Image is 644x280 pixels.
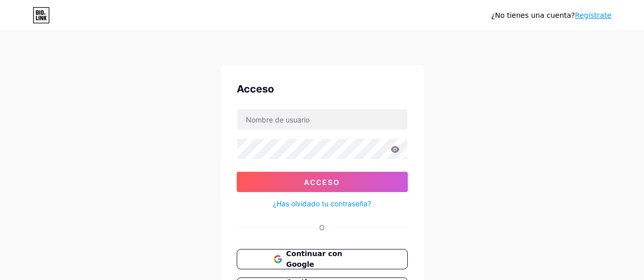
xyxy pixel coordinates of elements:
button: Acceso [237,172,408,192]
font: Acceso [237,83,274,95]
a: Regístrate [575,11,611,19]
font: O [319,223,325,232]
input: Nombre de usuario [237,109,407,130]
a: ¿Has olvidado tu contraseña? [273,198,371,209]
button: Continuar con Google [237,249,408,269]
font: Continuar con Google [286,250,342,268]
font: Acceso [304,178,340,186]
font: ¿Has olvidado tu contraseña? [273,199,371,208]
font: ¿No tienes una cuenta? [491,11,575,19]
